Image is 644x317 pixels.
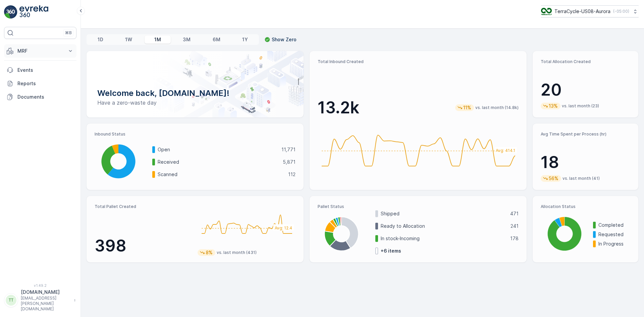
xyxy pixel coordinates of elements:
[4,77,76,90] a: Reports
[598,222,630,228] p: Completed
[97,88,293,99] p: Welcome back, [DOMAIN_NAME]!
[381,223,506,229] p: Ready to Allocation
[318,204,519,209] p: Pallet Status
[6,295,16,306] div: TT
[125,36,132,43] p: 1W
[4,44,76,58] button: MRF
[283,159,296,165] p: 5,871
[183,36,191,43] p: 3M
[17,80,74,87] p: Reports
[318,59,519,64] p: Total Inbound Created
[541,59,630,64] p: Total Allocation Created
[242,36,248,43] p: 1Y
[217,250,257,255] p: vs. last month (431)
[281,146,296,153] p: 11,771
[541,204,630,209] p: Allocation Status
[17,67,74,73] p: Events
[4,5,17,19] img: logo
[158,159,278,165] p: Received
[4,90,76,104] a: Documents
[21,289,70,296] p: [DOMAIN_NAME]
[288,171,296,178] p: 112
[541,5,639,17] button: TerraCycle-US08-Aurora(-05:00)
[4,289,76,312] button: TT[DOMAIN_NAME][EMAIL_ADDRESS][PERSON_NAME][DOMAIN_NAME]
[381,210,506,217] p: Shipped
[95,236,192,256] p: 398
[21,296,70,312] p: [EMAIL_ADDRESS][PERSON_NAME][DOMAIN_NAME]
[154,36,161,43] p: 1M
[510,210,519,217] p: 471
[272,36,297,43] p: Show Zero
[554,8,610,15] p: TerraCycle-US08-Aurora
[381,248,401,254] p: + 6 items
[95,131,296,137] p: Inbound Status
[158,146,277,153] p: Open
[98,36,103,43] p: 1D
[511,223,519,229] p: 241
[548,175,559,182] p: 56%
[598,241,630,247] p: In Progress
[598,231,630,238] p: Requested
[541,152,630,172] p: 18
[475,105,519,110] p: vs. last month (14.8k)
[213,36,220,43] p: 6M
[17,48,63,54] p: MRF
[158,171,284,178] p: Scanned
[541,8,552,15] img: image_ci7OI47.png
[562,176,600,181] p: vs. last month (41)
[97,99,293,107] p: Have a zero-waste day
[19,5,48,19] img: logo_light-DOdMpM7g.png
[541,80,630,100] p: 20
[463,104,472,111] p: 11%
[65,30,72,36] p: ⌘B
[562,103,599,109] p: vs. last month (23)
[205,249,213,256] p: 8%
[4,63,76,77] a: Events
[4,283,76,287] span: v 1.49.2
[95,204,192,209] p: Total Pallet Created
[541,131,630,137] p: Avg Time Spent per Process (hr)
[318,98,359,118] p: 13.2k
[17,94,74,100] p: Documents
[381,235,506,242] p: In stock-Incoming
[613,9,629,14] p: ( -05:00 )
[510,235,519,242] p: 178
[548,103,558,109] p: 13%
